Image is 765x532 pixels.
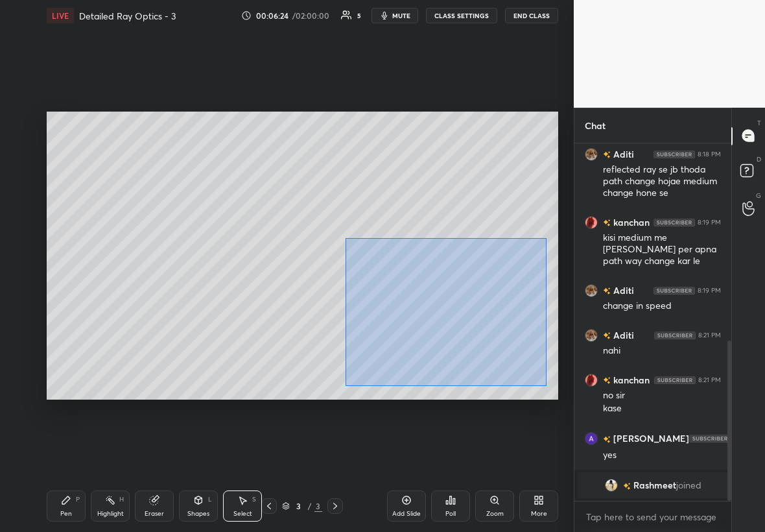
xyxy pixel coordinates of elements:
div: P [76,496,80,503]
h6: kanchan [611,215,650,229]
img: 8650bd531f88498c90ad23dd5aaf0b70.jpg [605,479,618,492]
button: End Class [505,8,558,23]
span: Rashmeet [633,480,676,490]
div: kase [603,402,721,415]
div: 3 [292,502,305,510]
img: f9e8449c30a94f04973e2b4bcd3c9186.jpg [585,328,598,341]
div: L [208,496,212,503]
img: cbc2e83295c44357a668589271d6a1e3.jpg [585,373,598,386]
img: no-rating-badge.077c3623.svg [603,219,611,226]
div: 3 [314,500,322,512]
img: no-rating-badge.077c3623.svg [603,287,611,295]
div: no sir [603,389,721,402]
h6: Aditi [611,147,634,161]
img: f9e8449c30a94f04973e2b4bcd3c9186.jpg [585,147,598,160]
div: Zoom [486,511,504,517]
img: no-rating-badge.077c3623.svg [603,436,611,443]
img: 4P8fHbbgJtejmAAAAAElFTkSuQmCC [654,331,696,339]
div: change in speed [603,300,721,313]
div: Shapes [187,511,209,517]
div: 8:19 PM [698,218,721,226]
div: LIVE [47,8,74,23]
div: More [531,511,547,517]
div: yes [603,449,721,462]
div: reflected ray se jb thoda path change hojae medium change hone se [603,163,721,200]
img: 4P8fHbbgJtejmAAAAAElFTkSuQmCC [653,286,695,294]
img: cbc2e83295c44357a668589271d6a1e3.jpg [585,215,598,228]
p: T [757,118,761,128]
div: 5 [357,12,361,19]
p: D [757,154,761,164]
img: no-rating-badge.077c3623.svg [603,151,611,158]
div: Select [233,511,252,517]
div: Poll [445,511,456,517]
div: 8:19 PM [698,286,721,294]
img: no-rating-badge.077c3623.svg [603,332,611,339]
img: 4P8fHbbgJtejmAAAAAElFTkSuQmCC [653,150,695,158]
div: 8:21 PM [698,376,721,383]
img: 4P8fHbbgJtejmAAAAAElFTkSuQmCC [689,435,731,442]
div: kisi medium me [PERSON_NAME] per apna path way change kar le [603,232,721,268]
div: 8:21 PM [698,331,721,339]
div: Eraser [145,511,164,517]
div: grid [574,143,731,501]
h6: kanchan [611,373,650,387]
div: S [252,496,256,503]
div: nahi [603,345,721,357]
img: 4P8fHbbgJtejmAAAAAElFTkSuQmCC [653,218,695,226]
p: Chat [574,108,616,143]
span: mute [392,11,410,20]
button: mute [371,8,418,23]
h6: Aditi [611,328,634,342]
div: Add Slide [392,511,421,517]
h6: Aditi [611,284,634,297]
img: 4P8fHbbgJtejmAAAAAElFTkSuQmCC [654,376,696,383]
div: 8:18 PM [698,150,721,158]
img: f9e8449c30a94f04973e2b4bcd3c9186.jpg [585,284,598,296]
h6: [PERSON_NAME] [611,431,689,445]
div: / [308,502,312,510]
img: no-rating-badge.077c3623.svg [603,377,611,384]
div: Pen [60,511,72,517]
h4: Detailed Ray Optics - 3 [79,10,176,22]
img: 3 [585,432,598,445]
button: CLASS SETTINGS [426,8,497,23]
div: Highlight [97,511,124,517]
img: no-rating-badge.077c3623.svg [623,483,631,490]
div: H [119,496,124,503]
span: joined [676,480,701,490]
p: G [756,191,761,200]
